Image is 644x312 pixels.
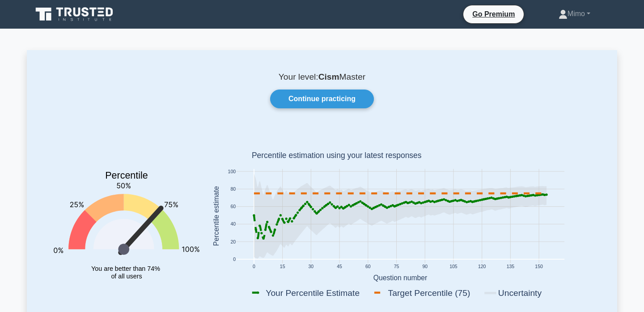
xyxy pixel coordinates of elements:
text: 90 [422,265,428,269]
text: 105 [449,265,458,269]
text: Question number [373,274,428,282]
text: 135 [507,265,515,269]
tspan: You are better than 74% [91,265,160,272]
text: 15 [280,265,285,269]
text: Percentile estimate [212,186,220,246]
text: 0 [253,265,255,269]
text: 100 [228,169,236,174]
text: 75 [394,265,399,269]
a: Go Premium [467,9,520,20]
text: 80 [230,187,236,192]
tspan: of all users [111,273,142,280]
text: 20 [230,239,236,244]
text: 60 [230,205,236,209]
a: Continue practicing [270,90,374,108]
text: Percentile [105,171,148,181]
text: 120 [478,265,486,269]
text: 150 [535,265,543,269]
text: Percentile estimation using your latest responses [252,151,422,160]
text: 45 [337,265,342,269]
b: Cism [318,72,339,81]
text: 40 [230,222,236,227]
text: 30 [309,265,314,269]
text: 60 [365,265,371,269]
p: Your level: Master [48,72,596,82]
a: Mimo [537,5,612,23]
text: 0 [233,257,236,262]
